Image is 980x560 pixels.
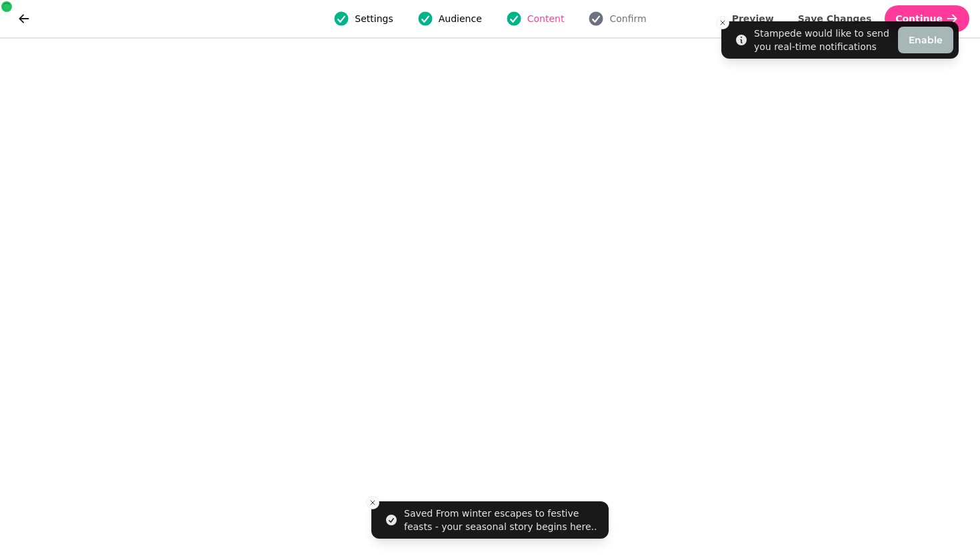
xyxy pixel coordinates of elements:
button: Close toast [716,16,729,29]
span: Settings [355,12,393,25]
div: Stampede would like to send you real-time notifications [754,27,893,53]
button: go back [11,5,37,32]
span: Confirm [609,12,646,25]
span: Audience [439,12,482,25]
button: Save Changes [787,5,883,32]
button: Close toast [366,496,379,509]
button: Preview [721,5,785,32]
span: Content [527,12,565,25]
button: Continue [885,5,969,32]
div: Saved From winter escapes to festive feasts - your seasonal story begins here.. [404,507,603,533]
button: Enable [898,27,953,53]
